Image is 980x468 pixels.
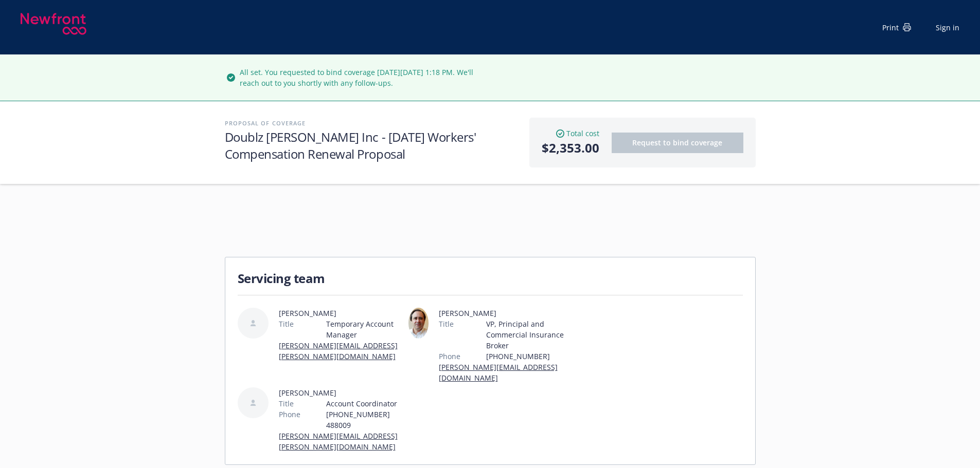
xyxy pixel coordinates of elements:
[225,128,519,162] h1: Doublz [PERSON_NAME] Inc - [DATE] Workers' Compensation Renewal Proposal
[225,118,519,128] h2: Proposal of coverage
[439,351,460,362] span: Phone
[439,362,558,383] a: [PERSON_NAME][EMAIL_ADDRESS][DOMAIN_NAME]
[612,133,743,153] button: Request to bind coverage
[326,319,404,340] span: Temporary Account Manager
[566,128,599,139] span: Total cost
[279,341,398,361] a: [PERSON_NAME][EMAIL_ADDRESS][PERSON_NAME][DOMAIN_NAME]
[279,308,404,319] span: [PERSON_NAME]
[439,308,575,319] span: [PERSON_NAME]
[326,409,404,430] span: [PHONE_NUMBER] 488009
[439,319,454,329] span: Title
[279,409,300,420] span: Phone
[279,387,404,398] span: [PERSON_NAME]
[936,22,959,33] a: Sign in
[279,319,294,329] span: Title
[632,138,722,147] span: Request to bind coverage
[279,398,294,409] span: Title
[408,308,429,339] img: employee photo
[486,351,575,362] span: [PHONE_NUMBER]
[238,270,743,287] h1: Servicing team
[279,431,398,452] a: [PERSON_NAME][EMAIL_ADDRESS][PERSON_NAME][DOMAIN_NAME]
[486,319,575,351] span: VP, Principal and Commercial Insurance Broker
[542,139,599,157] span: $2,353.00
[240,67,494,88] span: All set. You requested to bind coverage [DATE][DATE] 1:18 PM. We'll reach out to you shortly with...
[326,398,404,409] span: Account Coordinator
[882,22,911,33] div: Print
